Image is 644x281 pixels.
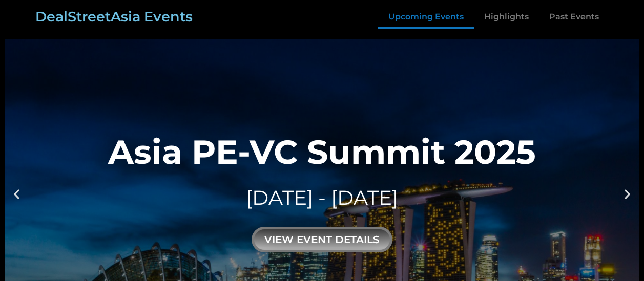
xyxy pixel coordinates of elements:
div: Next slide [621,187,634,200]
a: Past Events [539,5,609,29]
a: Highlights [474,5,539,29]
a: DealStreetAsia Events [35,8,193,25]
div: Asia PE-VC Summit 2025 [108,135,536,168]
a: Upcoming Events [378,5,474,29]
div: view event details [252,227,392,252]
div: [DATE] - [DATE] [108,184,536,212]
div: Previous slide [10,187,23,200]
